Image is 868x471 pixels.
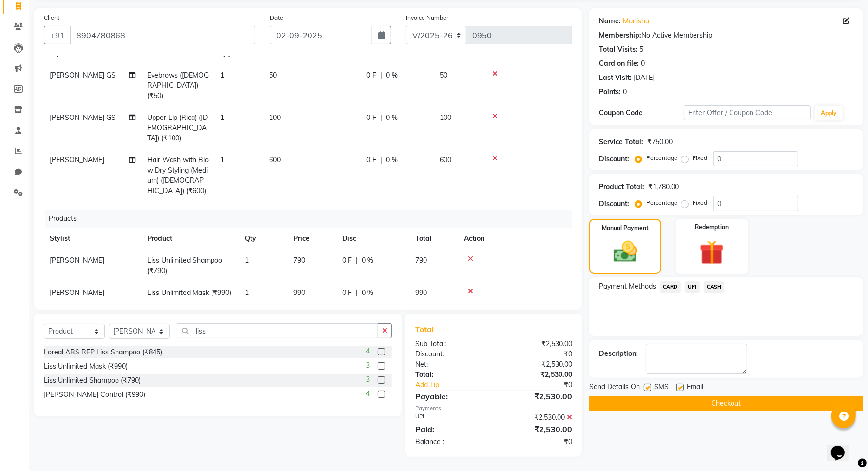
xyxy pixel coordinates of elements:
[386,113,398,123] span: 0 %
[408,380,508,390] a: Add Tip
[693,198,707,207] label: Fixed
[293,288,305,297] span: 990
[494,349,579,359] div: ₹0
[641,59,645,69] div: 0
[815,106,843,120] button: Apply
[220,71,224,79] span: 1
[366,113,376,123] span: 0 F
[623,16,649,26] a: Manisha
[50,256,104,265] span: [PERSON_NAME]
[646,198,677,207] label: Percentage
[342,255,352,266] span: 0 F
[415,256,427,265] span: 790
[599,30,641,40] div: Membership:
[654,382,669,394] span: SMS
[408,391,494,402] div: Payable:
[269,156,281,164] span: 600
[245,256,249,265] span: 1
[599,59,639,69] div: Card on file:
[599,108,684,118] div: Coupon Code
[147,156,209,195] span: Hair Wash with Blow Dry Styling (Medium) ([DEMOGRAPHIC_DATA]) (₹600)
[220,113,224,122] span: 1
[336,228,409,250] th: Disc
[695,223,729,232] label: Redemption
[602,224,649,233] label: Manual Payment
[44,26,71,44] button: +91
[408,359,494,370] div: Net:
[647,137,673,147] div: ₹750.00
[646,154,677,162] label: Percentage
[44,347,162,357] div: Loreal ABS REP Liss Shampoo (₹845)
[687,382,703,394] span: Email
[147,288,231,297] span: Liss Unlimited Mask (₹990)
[648,182,679,192] div: ₹1,780.00
[494,412,579,423] div: ₹2,530.00
[44,375,141,386] div: Liss Unlimited Shampoo (₹790)
[50,156,104,164] span: [PERSON_NAME]
[366,70,376,80] span: 0 F
[380,113,382,123] span: |
[342,288,352,298] span: 0 F
[494,391,579,402] div: ₹2,530.00
[50,288,104,297] span: [PERSON_NAME]
[70,26,255,44] input: Search by Name/Mobile/Email/Code
[269,71,277,79] span: 50
[599,182,644,192] div: Product Total:
[44,361,128,372] div: Liss Unlimited Mask (₹990)
[508,380,579,390] div: ₹0
[362,288,373,298] span: 0 %
[692,237,732,268] img: _gift.svg
[415,288,427,297] span: 990
[141,228,239,250] th: Product
[177,323,378,338] input: Search or Scan
[440,113,451,122] span: 100
[45,210,579,228] div: Products
[408,437,494,447] div: Balance :
[415,404,572,412] div: Payments
[147,113,208,142] span: Upper Lip (Rica) ([DEMOGRAPHIC_DATA]) (₹100)
[408,423,494,435] div: Paid:
[270,13,283,22] label: Date
[599,16,621,26] div: Name:
[408,412,494,423] div: UPI
[685,281,700,293] span: UPI
[494,437,579,447] div: ₹0
[458,228,572,250] th: Action
[50,113,116,122] span: [PERSON_NAME] GS
[288,228,336,250] th: Price
[589,396,863,411] button: Checkout
[44,13,59,22] label: Client
[380,155,382,165] span: |
[599,199,629,209] div: Discount:
[599,44,637,55] div: Total Visits:
[639,44,643,55] div: 5
[623,87,627,97] div: 0
[356,255,358,266] span: |
[589,382,640,394] span: Send Details On
[494,339,579,349] div: ₹2,530.00
[704,281,725,293] span: CASH
[356,288,358,298] span: |
[415,324,438,334] span: Total
[494,370,579,380] div: ₹2,530.00
[386,155,398,165] span: 0 %
[440,156,451,164] span: 600
[245,288,249,297] span: 1
[293,256,305,265] span: 790
[599,281,656,292] span: Payment Methods
[220,156,224,164] span: 1
[634,73,655,83] div: [DATE]
[366,389,370,399] span: 4
[147,71,209,100] span: Eyebrows ([DEMOGRAPHIC_DATA]) (₹50)
[599,137,643,147] div: Service Total:
[406,13,448,22] label: Invoice Number
[408,339,494,349] div: Sub Total:
[409,228,458,250] th: Total
[827,432,858,461] iframe: chat widget
[366,346,370,356] span: 4
[599,73,632,83] div: Last Visit:
[362,255,373,266] span: 0 %
[606,238,644,265] img: _cash.svg
[44,390,145,400] div: [PERSON_NAME] Control (₹990)
[599,154,629,164] div: Discount:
